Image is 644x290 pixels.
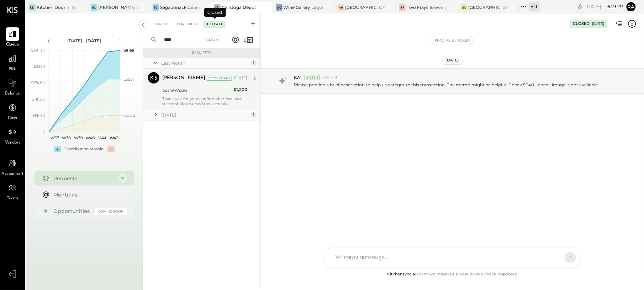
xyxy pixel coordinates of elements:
[276,4,283,11] div: WG
[9,66,17,72] span: P&L
[161,60,249,66] div: Last Month
[204,21,226,28] div: Closed
[65,146,104,152] div: Contribution Margin
[0,157,25,177] a: Accountant
[32,97,45,102] text: $116.5K
[214,4,221,11] div: CD
[338,4,344,11] div: AH
[205,37,221,43] div: Clear
[294,74,302,80] span: KAI
[0,27,25,48] a: Queue
[0,181,25,202] a: Teams
[322,75,337,80] span: 7:04 PM
[573,21,590,27] div: Closed
[5,91,20,97] span: Balance
[204,8,226,17] div: Closed
[91,4,97,11] div: BL
[284,4,323,10] div: Wine Gallery Laguna
[345,4,385,10] div: [GEOGRAPHIC_DATA]
[2,171,23,177] span: Accountant
[461,4,468,11] div: Uo
[222,4,256,10] div: Calistoga Depot
[150,21,172,28] div: For Me
[160,4,200,10] div: Sagaponack General Store
[95,208,127,215] div: Coming Soon
[54,191,123,198] div: Mentions
[110,135,118,140] text: W42
[62,135,71,140] text: W38
[33,64,45,69] text: $233K
[432,36,473,45] button: Flag as Blocker
[529,2,540,11] div: + -1
[98,135,106,140] text: W41
[107,146,115,152] div: -
[625,1,637,12] button: Ra
[118,174,127,183] div: 9
[251,112,257,118] div: 1
[0,52,25,72] a: P&L
[54,175,115,182] div: Requests
[7,195,19,202] span: Teams
[43,129,45,134] text: 0
[50,135,59,140] text: W37
[29,4,36,11] div: KD
[123,48,134,53] text: Sales
[173,21,202,28] div: For Client
[54,208,91,215] div: Opportunities
[162,87,231,94] div: Social Media
[234,75,247,81] div: [DATE]
[54,146,61,152] div: +
[305,75,320,80] div: System
[147,50,257,55] div: Requests
[407,4,447,10] div: Two Frays Brewery
[0,125,25,146] a: Vendors
[8,115,17,122] span: Cash
[592,21,605,26] div: [DATE]
[586,3,624,10] div: [DATE]
[162,75,205,82] div: [PERSON_NAME]
[0,76,25,97] a: Balance
[86,135,95,140] text: W40
[577,3,584,10] div: copy link
[207,76,232,81] div: Accountant
[0,101,25,122] a: Cash
[98,4,138,10] div: [PERSON_NAME] Latte
[162,96,247,106] div: Thank you for your confirmation. We have successfully reversed the accruals.
[123,77,134,82] text: Labor
[233,86,247,93] div: $1,200
[153,4,159,11] div: SG
[32,113,45,118] text: $58.3K
[161,112,249,118] div: [DATE]
[443,56,463,65] div: [DATE]
[5,140,20,146] span: Vendors
[294,82,598,88] p: Please provide a brief description to help us categorize this transaction. The memo might be help...
[74,135,83,140] text: W39
[54,38,115,44] div: [DATE] - [DATE]
[6,42,19,48] span: Queue
[123,113,135,118] text: COGS
[399,4,406,11] div: TF
[31,48,45,53] text: $291.3K
[469,4,508,10] div: [GEOGRAPHIC_DATA]
[31,80,45,85] text: $174.8K
[37,4,76,10] div: Kitchen Door in [GEOGRAPHIC_DATA]
[251,60,257,66] div: 1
